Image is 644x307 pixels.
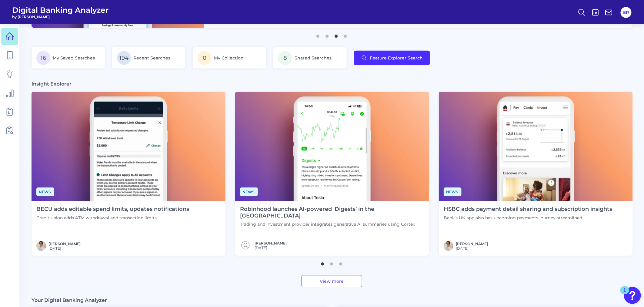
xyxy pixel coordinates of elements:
button: 4 [342,32,349,38]
span: 194 [117,51,131,65]
a: 16My Saved Searches [32,47,105,69]
span: My Collection [214,55,244,61]
div: 1 [623,290,626,298]
span: [DATE] [456,246,488,251]
img: MIchael McCaw [36,241,46,251]
span: 8 [278,51,292,65]
p: Credit union adds ATM withdrawal and transaction limits [36,215,189,221]
button: 2 [324,32,330,38]
img: News - Phone (2).png [32,92,225,201]
button: Open Resource Center, 1 new notification [624,287,641,304]
span: 0 [198,51,212,65]
span: My Saved Searches [53,55,95,61]
button: 3 [333,32,339,38]
button: 2 [329,259,335,265]
img: News - Phone.png [439,92,633,201]
button: 1 [315,32,321,38]
p: Trading and investment provider integrates generative AI summaries using Cortex [240,221,424,227]
button: ER [621,7,632,18]
a: [PERSON_NAME] [456,241,488,246]
img: MIchael McCaw [444,241,453,251]
span: Shared Searches [295,55,332,61]
a: 8Shared Searches [273,47,347,69]
span: News [240,187,258,196]
a: 0My Collection [193,47,266,69]
h4: Robinhood launches AI-powered ‘Digests’ in the [GEOGRAPHIC_DATA] [240,206,424,219]
button: 3 [338,259,344,265]
span: by [PERSON_NAME] [12,15,109,19]
a: [PERSON_NAME] [48,241,81,246]
span: Recent Searches [133,55,170,61]
a: News [444,189,462,194]
h4: BECU adds editable spend limits, updates notifications [36,206,189,213]
h3: Your Digital Banking Analyzer [32,297,107,303]
span: [DATE] [255,245,287,250]
a: News [36,189,54,194]
span: [DATE] [48,246,81,251]
button: Feature Explorer Search [354,51,430,65]
span: News [444,187,462,196]
span: News [36,187,54,196]
h4: HSBC adds payment detail sharing and subscription insights [444,206,612,213]
span: 16 [36,51,50,65]
h3: Insight Explorer [32,81,72,87]
a: View more [302,275,362,287]
a: [PERSON_NAME] [255,241,287,245]
a: 194Recent Searches [112,47,185,69]
img: News - Phone (1).png [235,92,429,201]
p: Bank’s UK app also has upcoming payments journey streamlined [444,215,612,221]
span: Digital Banking Analyzer [12,5,109,15]
span: Feature Explorer Search [370,56,423,60]
a: News [240,189,258,194]
button: 1 [320,259,326,265]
